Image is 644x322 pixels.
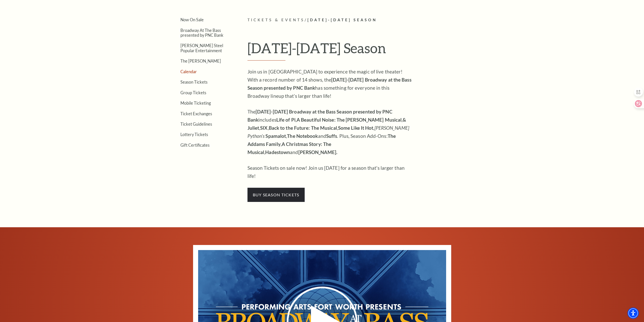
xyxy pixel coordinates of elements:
[247,133,396,147] strong: The Addams Family
[298,149,337,155] strong: [PERSON_NAME].
[180,90,206,95] a: Group Tickets
[307,18,377,22] span: [DATE]-[DATE] Season
[247,77,411,91] strong: [DATE]-[DATE] Broadway at the Bass Season presented by PNC Bank
[180,43,223,53] a: [PERSON_NAME] Steel Popular Entertainment
[247,108,412,156] p: The includes , , , , , , , and . Plus, Season Add-Ons: , , and
[247,125,409,139] em: [PERSON_NAME] Python’s
[180,101,211,105] a: Mobile Ticketing
[260,125,267,131] strong: SIX
[628,308,639,319] div: Accessibility Menu
[180,122,212,126] a: Ticket Guidelines
[247,188,305,202] span: buy season tickets
[180,59,221,63] a: The [PERSON_NAME]
[180,80,207,84] a: Season Tickets
[247,40,479,61] h1: [DATE]-[DATE] Season
[180,143,210,147] a: Gift Certificates
[338,125,373,131] strong: Some Like It Hot
[247,18,305,22] span: Tickets & Events
[287,133,318,139] strong: The Notebook
[180,17,204,22] a: Now On Sale
[180,69,197,74] a: Calendar
[276,117,296,123] strong: Life of Pi
[247,192,305,197] a: buy season tickets
[247,141,331,155] strong: A Christmas Story: The Musical
[180,111,212,116] a: Ticket Exchanges
[269,125,337,131] strong: Back to the Future: The Musical
[247,68,412,100] p: Join us in [GEOGRAPHIC_DATA] to experience the magic of live theater! With a record number of 14 ...
[247,109,392,123] strong: [DATE]-[DATE] Broadway at the Bass Season presented by PNC Bank
[247,164,412,180] p: Season Tickets on sale now! Join us [DATE] for a season that's larger than life!
[180,132,208,137] a: Lottery Tickets
[247,117,406,131] strong: & Juliet
[297,117,402,123] strong: A Beautiful Noise: The [PERSON_NAME] Musical
[326,133,337,139] strong: Suffs
[247,17,479,23] p: /
[265,149,290,155] strong: Hadestown
[265,133,286,139] strong: Spamalot
[180,28,223,37] a: Broadway At The Bass presented by PNC Bank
